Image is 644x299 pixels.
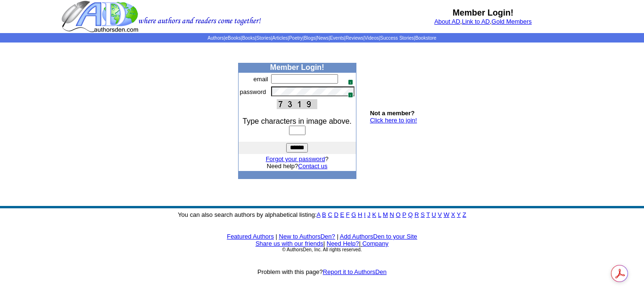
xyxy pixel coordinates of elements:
[328,211,332,218] a: C
[346,211,350,218] a: F
[396,211,401,218] a: O
[272,35,288,41] a: Articles
[432,211,436,218] a: U
[257,268,387,275] font: Problem with this page?
[317,35,329,41] a: News
[421,211,425,218] a: S
[438,211,442,218] a: V
[225,35,240,41] a: eBooks
[304,35,315,41] a: Blogs
[408,211,413,218] a: Q
[227,233,274,240] a: Featured Authors
[372,211,376,218] a: K
[358,211,362,218] a: H
[266,155,329,162] font: ?
[370,117,417,124] a: Click here to join!
[434,18,532,25] font: , ,
[348,92,353,98] span: 1
[451,211,455,218] a: X
[414,211,419,218] a: R
[457,211,461,218] a: Y
[323,240,325,247] font: |
[380,35,414,41] a: Success Stories
[323,268,387,275] a: Report it to AuthorsDen
[243,117,352,125] font: Type characters in image above.
[344,76,352,83] img: npw-badge-icon.svg
[334,211,338,218] a: D
[254,76,268,83] font: email
[266,155,325,162] a: Forgot your password
[340,211,344,218] a: E
[330,35,345,41] a: Events
[207,35,436,41] span: | | | | | | | | | | | |
[178,211,466,218] font: You can also search authors by alphabetical listing:
[337,233,338,240] font: |
[444,211,449,218] a: W
[346,35,363,41] a: Reviews
[340,233,417,240] a: Add AuthorsDen to your Site
[298,162,327,170] a: Contact us
[434,18,460,25] a: About AD
[362,240,388,247] a: Company
[453,8,513,17] b: Member Login!
[426,211,430,218] a: T
[383,211,388,218] a: M
[279,233,335,240] a: New to AuthorsDen?
[359,240,388,247] font: |
[267,162,328,170] font: Need help?
[370,110,415,117] b: Not a member?
[492,18,532,25] a: Gold Members
[351,211,356,218] a: G
[344,88,352,96] img: npw-badge-icon.svg
[462,211,466,218] a: Z
[348,79,353,85] span: 1
[256,35,271,41] a: Stories
[242,35,255,41] a: Books
[282,247,362,252] font: © AuthorsDen, Inc. All rights reserved.
[402,211,406,218] a: P
[462,18,490,25] a: Link to AD
[277,99,317,109] img: This Is CAPTCHA Image
[322,211,326,218] a: B
[390,211,394,218] a: N
[256,240,323,247] a: Share us with our friends
[364,35,379,41] a: Videos
[415,35,437,41] a: Bookstore
[317,211,321,218] a: A
[289,35,303,41] a: Poetry
[367,211,371,218] a: J
[378,211,381,218] a: L
[240,88,266,95] font: password
[270,63,324,71] b: Member Login!
[364,211,366,218] a: I
[276,233,277,240] font: |
[207,35,223,41] a: Authors
[327,240,359,247] a: Need Help?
